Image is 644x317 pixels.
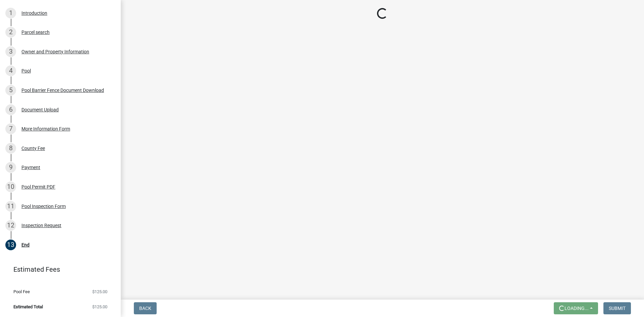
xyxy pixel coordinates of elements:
[5,123,16,134] div: 7
[5,240,16,250] div: 13
[5,263,110,276] a: Estimated Fees
[603,302,631,314] button: Submit
[565,306,589,311] span: Loading...
[609,306,626,311] span: Submit
[5,143,16,154] div: 8
[5,162,16,173] div: 9
[21,243,30,247] div: End
[5,8,16,18] div: 1
[5,27,16,38] div: 2
[21,30,50,35] div: Parcel search
[139,306,151,311] span: Back
[13,289,30,294] span: Pool Fee
[5,104,16,115] div: 6
[5,46,16,57] div: 3
[92,305,107,309] span: $125.00
[5,65,16,76] div: 4
[5,220,16,231] div: 12
[21,223,61,228] div: Inspection Request
[13,305,43,309] span: Estimated Total
[134,302,157,314] button: Back
[21,184,55,189] div: Pool Permit PDF
[21,88,104,93] div: Pool Barrier Fence Document Download
[21,165,40,170] div: Payment
[554,302,598,314] button: Loading...
[92,289,107,294] span: $125.00
[5,85,16,96] div: 5
[21,49,89,54] div: Owner and Property Information
[21,107,59,112] div: Document Upload
[21,204,66,209] div: Pool Inspection Form
[21,68,31,73] div: Pool
[5,201,16,212] div: 11
[21,11,47,15] div: Introduction
[21,146,45,151] div: County Fee
[21,126,70,131] div: More Information Form
[5,181,16,192] div: 10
